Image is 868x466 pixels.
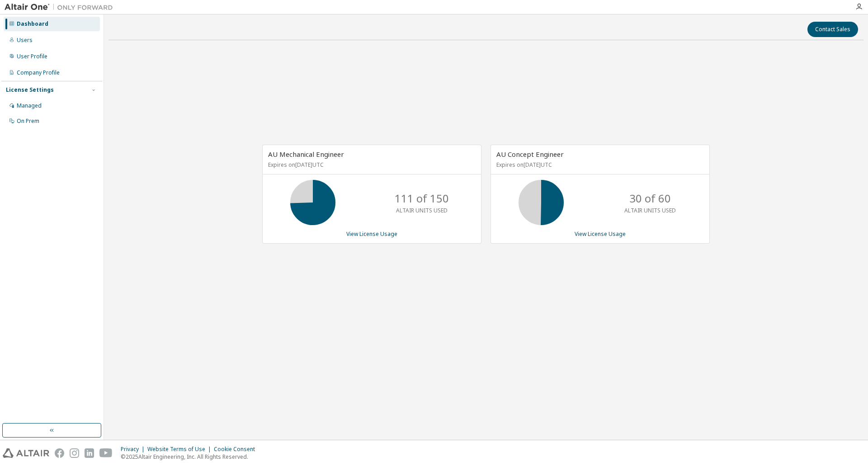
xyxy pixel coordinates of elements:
p: 111 of 150 [395,191,449,206]
p: 30 of 60 [629,191,671,206]
div: Managed [17,102,42,109]
div: User Profile [17,53,47,60]
span: AU Concept Engineer [496,150,564,159]
div: Cookie Consent [214,446,260,453]
div: Users [17,37,33,44]
p: © 2025 Altair Engineering, Inc. All Rights Reserved. [121,453,260,461]
div: Company Profile [17,69,60,76]
div: Dashboard [17,20,48,28]
div: On Prem [17,118,39,125]
img: youtube.svg [99,448,113,458]
div: License Settings [6,86,54,94]
img: facebook.svg [55,448,64,458]
img: instagram.svg [70,448,79,458]
button: Contact Sales [807,22,858,37]
span: AU Mechanical Engineer [268,150,344,159]
img: altair_logo.svg [3,448,49,458]
p: Expires on [DATE] UTC [496,161,702,169]
p: ALTAIR UNITS USED [396,207,448,214]
div: Website Terms of Use [147,446,214,453]
a: View License Usage [346,230,397,238]
div: Privacy [121,446,147,453]
p: ALTAIR UNITS USED [624,207,676,214]
img: linkedin.svg [85,448,94,458]
a: View License Usage [575,230,626,238]
p: Expires on [DATE] UTC [268,161,473,169]
img: Altair One [5,3,118,12]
